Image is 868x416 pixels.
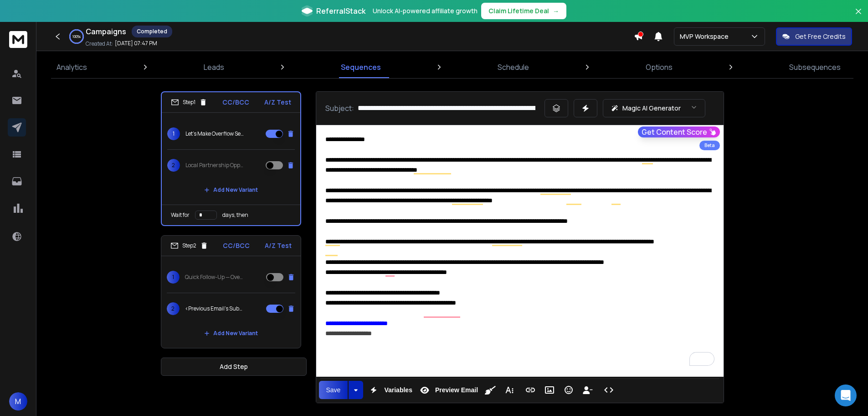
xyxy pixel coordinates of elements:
[776,27,852,46] button: Get Free Credits
[640,56,678,78] a: Options
[522,381,539,399] button: Insert Link (Ctrl+K)
[185,162,244,169] p: Local Partnership Opportunity – Overflow Bookkeeping Support for NJ CPAs
[56,62,87,73] p: Analytics
[784,56,846,78] a: Subsequences
[560,381,577,399] button: Emoticons
[204,62,224,73] p: Leads
[795,32,846,41] p: Get Free Credits
[498,62,529,73] p: Schedule
[481,3,566,19] button: Claim Lifetime Deal→
[198,56,230,78] a: Leads
[600,381,617,399] button: Code View
[72,34,81,39] p: 100 %
[638,126,720,137] button: Get Content Score
[341,62,381,73] p: Sequences
[171,98,207,106] div: Step 1
[167,127,180,140] span: 1
[853,5,864,27] button: Close banner
[167,302,180,315] span: 2
[680,32,732,41] p: MVP Workspace
[319,381,348,399] button: Save
[835,384,857,406] div: Open Intercom Messenger
[373,6,478,16] p: Unlock AI-powered affiliate growth
[86,40,113,47] p: Created At:
[265,241,292,250] p: A/Z Test
[197,324,265,342] button: Add New Variant
[541,381,558,399] button: Insert Image (Ctrl+P)
[222,211,248,219] p: days, then
[482,381,499,399] button: Clean HTML
[646,62,673,73] p: Options
[264,98,291,107] p: A/Z Test
[365,381,414,399] button: Variables
[433,386,480,394] span: Preview Email
[86,26,126,37] h1: Campaigns
[9,392,27,411] button: M
[579,381,596,399] button: Insert Unsubscribe Link
[185,274,243,281] p: Quick Follow-Up — Overflow Bookkeeping for CPA Firms
[789,62,841,73] p: Subsequences
[170,242,208,250] div: Step 2
[699,141,720,150] div: Beta
[222,98,249,107] p: CC/BCC
[185,305,243,312] p: <Previous Email's Subject>
[603,99,705,117] button: Magic AI Generator
[161,91,301,226] li: Step1CC/BCCA/Z Test1Let’s Make Overflow Season Smoother — Here’s How We Help CPA Firms2Local Part...
[115,40,157,47] p: [DATE] 07:47 PM
[622,104,681,113] p: Magic AI Generator
[167,271,180,284] span: 1
[416,381,480,399] button: Preview Email
[325,103,354,114] p: Subject:
[492,56,534,78] a: Schedule
[185,130,244,137] p: Let’s Make Overflow Season Smoother — Here’s How We Help CPA Firms
[197,181,265,199] button: Add New Variant
[167,159,180,172] span: 2
[316,125,724,375] div: To enrich screen reader interactions, please activate Accessibility in Grammarly extension settings
[335,56,386,78] a: Sequences
[161,235,301,348] li: Step2CC/BCCA/Z Test1Quick Follow-Up — Overflow Bookkeeping for CPA Firms2<Previous Email's Subjec...
[316,5,365,16] span: ReferralStack
[223,241,250,250] p: CC/BCC
[132,26,172,37] div: Completed
[171,211,190,219] p: Wait for
[382,386,414,394] span: Variables
[51,56,92,78] a: Analytics
[161,358,307,376] button: Add Step
[501,381,518,399] button: More Text
[553,6,559,16] span: →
